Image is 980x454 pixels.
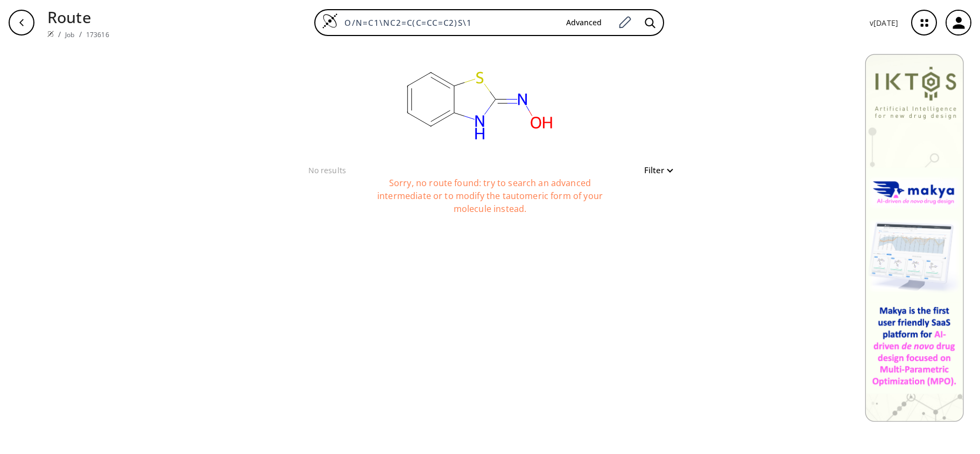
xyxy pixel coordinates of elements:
li: / [79,29,82,40]
img: Banner [865,54,964,422]
a: Job [65,30,74,39]
a: 173616 [86,30,109,39]
p: No results [308,165,347,176]
img: Logo Spaya [322,13,338,29]
p: v [DATE] [870,17,898,29]
div: Sorry, no route found: try to search an advanced intermediate or to modify the tautomeric form of... [356,176,625,230]
button: Advanced [558,13,610,33]
img: Spaya logo [47,31,54,37]
svg: O/N=C1\NC2=C(C=CC=C2)S\1 [370,45,586,164]
input: Enter SMILES [338,17,558,28]
li: / [58,29,61,40]
p: Route [47,5,109,29]
button: Filter [638,166,672,174]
